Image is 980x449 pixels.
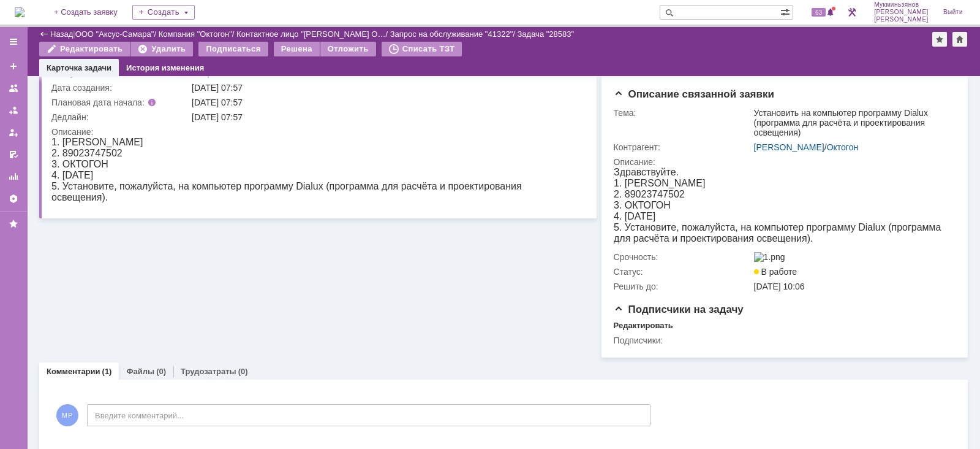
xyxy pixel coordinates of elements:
[75,29,154,39] a: ООО "Аксус-Самара"
[874,16,929,23] span: [PERSON_NAME]
[75,29,159,39] div: /
[102,367,112,376] div: (1)
[4,145,23,164] a: Мои согласования
[780,6,793,17] span: Расширенный поиск
[159,29,232,39] a: Компания "Октогон"
[51,98,175,107] div: Плановая дата начала:
[614,252,752,262] div: Срочность:
[827,142,859,152] a: Октогон
[192,98,579,107] div: [DATE] 07:57
[812,8,826,17] span: 63
[614,157,952,167] div: Описание:
[754,108,950,137] div: Установить на компьютер программу Dialux (программа для расчёта и проектирования освещения)
[56,404,78,426] span: МР
[845,5,859,20] a: Перейти в интерфейс администратора
[51,83,189,93] div: Дата создания:
[181,367,236,376] a: Трудозатраты
[754,142,950,152] div: /
[126,367,154,376] a: Файлы
[390,29,513,39] a: Запрос на обслуживание "41322"
[614,321,673,331] div: Редактировать
[518,29,575,39] div: Задача "28583"
[47,367,100,376] a: Комментарии
[614,282,752,291] div: Решить до:
[51,127,581,137] div: Описание:
[238,367,248,376] div: (0)
[192,112,579,122] div: [DATE] 07:57
[15,7,24,17] a: Перейти на домашнюю страницу
[874,1,929,9] span: Мукминьзянов
[73,29,75,38] div: |
[754,267,797,277] span: В работе
[754,282,805,291] span: [DATE] 10:06
[874,9,929,16] span: [PERSON_NAME]
[614,336,752,345] div: Подписчики:
[192,83,579,93] div: [DATE] 07:57
[754,252,785,262] img: 1.png
[51,112,189,122] div: Дедлайн:
[614,142,752,152] div: Контрагент:
[15,7,24,17] img: logo
[126,63,204,72] a: История изменения
[614,304,744,315] span: Подписчики на задачу
[614,88,774,100] span: Описание связанной заявки
[614,108,752,118] div: Тема:
[4,79,23,98] a: Заявки на командах
[4,56,23,76] a: Создать заявку
[4,123,23,142] a: Мои заявки
[614,267,752,277] div: Статус:
[4,189,23,209] a: Настройки
[132,5,195,20] div: Создать
[159,29,236,39] div: /
[4,101,23,120] a: Заявки в моей ответственности
[390,29,518,39] div: /
[236,29,390,39] div: /
[50,29,73,39] a: Назад
[4,167,23,186] a: Отчеты
[236,29,385,39] a: Контактное лицо "[PERSON_NAME] О…
[156,367,166,376] div: (0)
[47,63,111,72] a: Карточка задачи
[932,32,947,47] div: Добавить в избранное
[754,142,824,152] a: [PERSON_NAME]
[952,32,967,47] div: Сделать домашней страницей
